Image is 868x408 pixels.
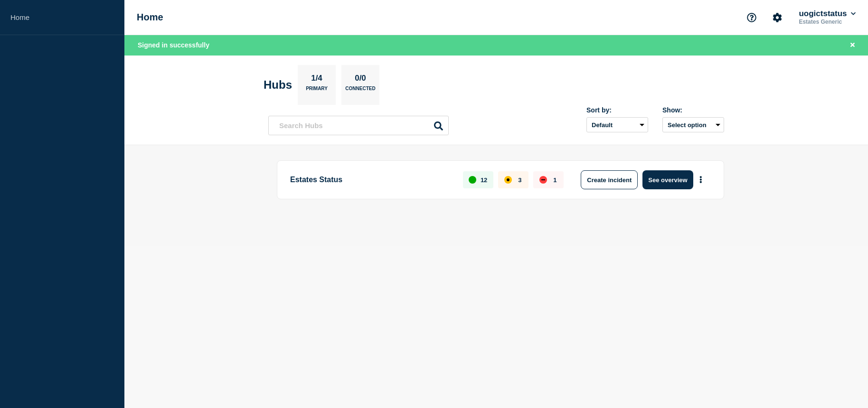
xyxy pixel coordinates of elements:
[290,170,452,189] p: Estates Status
[345,86,375,96] p: Connected
[264,78,292,92] h2: Hubs
[539,176,547,184] div: down
[797,9,858,19] button: uogictstatus
[586,106,648,114] div: Sort by:
[581,170,638,189] button: Create incident
[268,116,449,135] input: Search Hubs
[138,41,209,49] span: Signed in successfully
[586,117,648,132] select: Sort by
[137,12,163,23] h1: Home
[518,176,521,184] p: 3
[695,171,707,189] button: More actions
[306,86,328,96] p: Primary
[553,176,557,184] p: 1
[767,8,787,28] button: Account settings
[797,19,858,25] p: Estates Generic
[642,170,693,189] button: See overview
[742,8,762,28] button: Support
[481,176,487,184] p: 12
[308,74,326,86] p: 1/4
[504,176,512,184] div: affected
[847,40,859,51] button: Close banner
[662,106,724,114] div: Show:
[469,176,476,184] div: up
[662,117,724,132] button: Select option
[351,74,370,86] p: 0/0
